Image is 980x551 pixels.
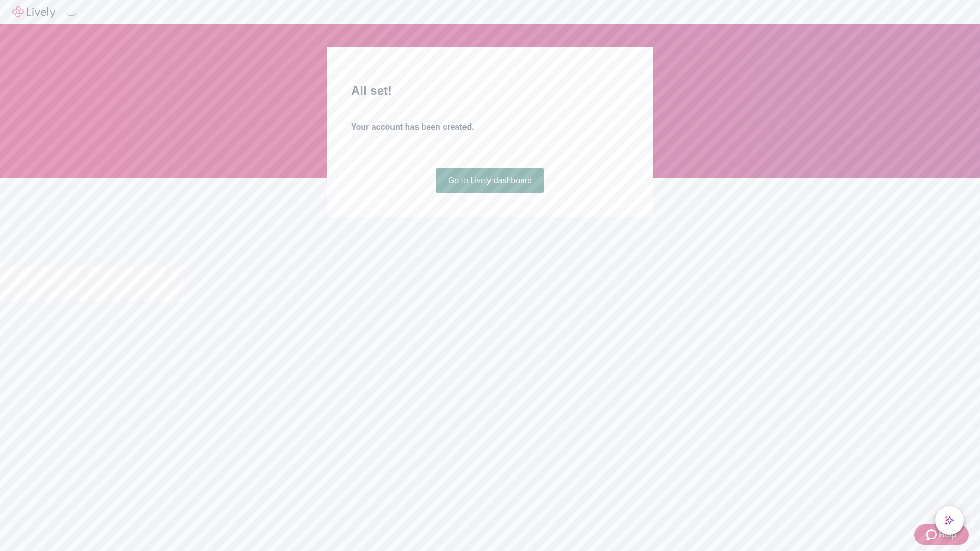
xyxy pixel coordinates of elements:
[67,13,76,16] button: Log out
[351,121,629,133] h4: Your account has been created.
[944,515,954,525] svg: Lively AI Assistant
[939,529,957,541] span: Help
[914,524,969,545] button: Zendesk support iconHelp
[935,506,964,535] button: chat
[12,6,55,18] img: Lively
[926,529,939,541] svg: Zendesk support icon
[436,168,545,193] a: Go to Lively dashboard
[351,82,629,100] h2: All set!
